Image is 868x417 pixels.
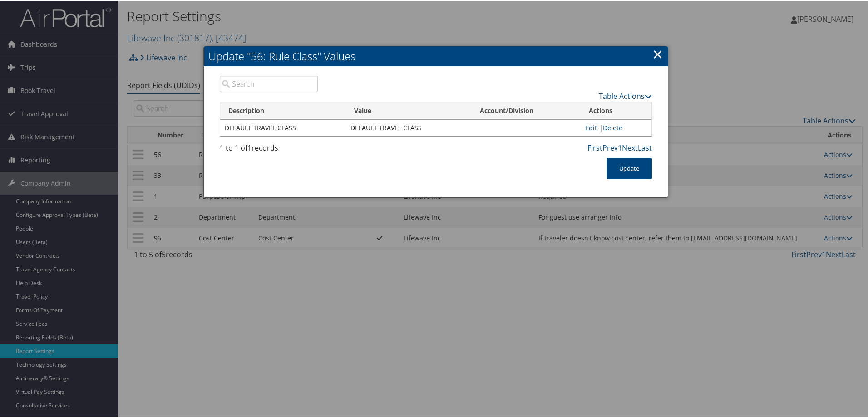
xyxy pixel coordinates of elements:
[618,142,622,152] a: 1
[220,75,318,91] input: Search
[220,142,318,157] div: 1 to 1 of records
[220,101,346,119] th: Description: activate to sort column descending
[346,119,472,135] td: DEFAULT TRAVEL CLASS
[220,119,346,135] td: DEFAULT TRAVEL CLASS
[607,157,652,178] button: Update
[581,119,651,135] td: |
[602,142,618,152] a: Prev
[622,142,638,152] a: Next
[585,123,597,131] a: Edit
[472,101,581,119] th: Account/Division: activate to sort column ascending
[204,45,668,65] h2: Update "56: Rule Class" Values
[247,142,252,152] span: 1
[587,142,602,152] a: First
[581,101,651,119] th: Actions
[652,44,663,62] a: ×
[599,90,652,100] a: Table Actions
[638,142,652,152] a: Last
[346,101,472,119] th: Value: activate to sort column ascending
[603,123,622,131] a: Delete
